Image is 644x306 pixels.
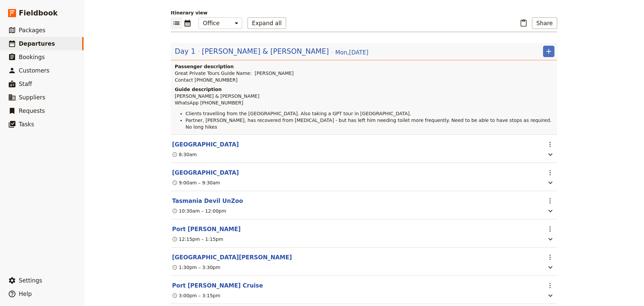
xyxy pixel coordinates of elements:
[544,195,556,207] button: Actions
[185,111,411,116] span: Clients travelling from the [GEOGRAPHIC_DATA]. Also taking a GPT tour in [GEOGRAPHIC_DATA].
[175,63,554,70] h4: Passenger description
[19,277,42,284] span: Settings
[518,17,529,29] button: Paste itinerary item
[202,46,329,56] span: [PERSON_NAME] & [PERSON_NAME]
[172,292,220,299] div: 3:00pm – 3:15pm
[172,179,220,186] div: 9:00am – 9:30am
[19,107,45,114] span: Requests
[175,71,294,83] span: Great Private Tours Guide Name: [PERSON_NAME] Contact [PHONE_NUMBER]
[532,17,557,29] button: Share
[172,281,263,290] button: Edit this itinerary item
[544,280,556,291] button: Actions
[185,118,553,130] span: Partner, [PERSON_NAME], has recovered from [MEDICAL_DATA] - but has left him needing toilet more ...
[19,67,49,74] span: Customers
[171,9,557,16] p: Itinerary view
[19,54,45,60] span: Bookings
[172,236,223,243] div: 12:15pm – 1:15pm
[543,46,554,57] button: Add
[19,291,32,297] span: Help
[19,81,32,87] span: Staff
[171,17,182,29] button: List view
[19,94,45,101] span: Suppliers
[175,46,368,56] button: Edit day information
[544,223,556,235] button: Actions
[544,252,556,263] button: Actions
[19,40,55,47] span: Departures
[19,8,58,18] span: Fieldbook
[544,139,556,150] button: Actions
[175,93,259,105] span: [PERSON_NAME] & [PERSON_NAME] WhatsApp [PHONE_NUMBER]
[172,225,241,233] button: Edit this itinerary item
[172,169,239,177] button: Edit this itinerary item
[172,140,239,148] button: Edit this itinerary item
[544,167,556,178] button: Actions
[335,48,369,56] span: Mon , [DATE]
[172,151,197,158] div: 8:30am
[248,17,286,29] button: Expand all
[172,197,243,205] button: Edit this itinerary item
[19,27,45,34] span: Packages
[182,17,193,29] button: Calendar view
[175,46,196,56] span: Day 1
[172,264,220,271] div: 1:30pm – 3:30pm
[172,253,292,261] button: Edit this itinerary item
[172,208,226,214] div: 10:30am – 12:00pm
[175,86,554,93] h4: Guide description
[19,121,34,128] span: Tasks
